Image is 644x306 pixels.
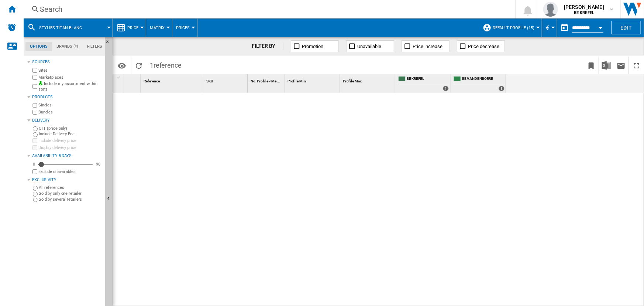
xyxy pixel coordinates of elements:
[32,153,102,159] div: Availability 5 Days
[32,145,37,150] input: Display delivery price
[602,61,611,70] img: excel-24x24.png
[7,23,16,32] img: alerts-logo.svg
[32,169,37,174] input: Display delivery price
[39,126,102,131] label: OFF (price only)
[125,74,140,86] div: Sort None
[32,103,37,108] input: Singles
[542,18,557,37] md-menu: Currency
[32,75,37,80] input: Marketplaces
[39,25,82,30] span: STYLIES TITAN BLANC
[341,74,395,86] div: Sort None
[397,74,450,93] div: BE KREFEL 1 offers sold by BE KREFEL
[574,10,594,15] b: BE KREFEL
[251,79,276,83] span: No. Profile < Me
[249,74,284,86] div: Sort None
[483,18,538,37] div: Default profile (15)
[286,74,340,86] div: Profile Min Sort None
[32,94,102,100] div: Products
[52,42,83,51] md-tab-item: Brands (*)
[32,138,37,143] input: Include delivery price
[114,59,129,72] button: Options
[346,40,394,52] button: Unavailable
[462,76,504,82] span: BE VANDENBORRE
[27,18,109,37] div: STYLIES TITAN BLANC
[302,44,324,49] span: Promotion
[32,68,37,73] input: Sites
[150,18,168,37] button: Matrix
[33,192,38,197] input: Sold by only one retailer
[493,18,538,37] button: Default profile (15)
[38,75,102,80] label: Marketplaces
[358,44,382,49] span: Unavailable
[546,24,550,32] span: €
[127,25,138,30] span: Price
[493,25,534,30] span: Default profile (15)
[557,20,572,35] button: md-calendar
[146,57,185,72] span: 1
[142,74,203,86] div: Reference Sort None
[584,57,599,74] button: Bookmark this report
[39,18,89,37] button: STYLIES TITAN BLANC
[594,20,607,33] button: Open calendar
[252,42,283,50] div: FILTER BY
[33,186,38,191] input: All references
[33,132,38,137] input: Include Delivery Fee
[413,44,443,49] span: Price increase
[564,3,604,11] span: [PERSON_NAME]
[117,18,142,37] div: Price
[83,42,107,51] md-tab-item: Filters
[32,59,102,65] div: Sources
[546,18,553,37] button: €
[443,86,449,91] div: 1 offers sold by BE KREFEL
[457,40,505,52] button: Price decrease
[94,161,102,167] div: 90
[543,2,558,17] img: profile.jpg
[599,57,614,74] button: Download in Excel
[39,191,102,196] label: Sold by only one retailer
[629,57,644,74] button: Maximize
[105,37,114,50] button: Hide
[341,74,395,86] div: Profile Max Sort None
[127,18,142,37] button: Price
[31,161,37,167] div: 0
[40,4,496,14] div: Search
[38,68,102,73] label: Sites
[150,25,165,30] span: Matrix
[32,110,37,115] input: Bundles
[38,81,102,92] label: Include my assortment within stats
[287,79,306,83] span: Profile Min
[32,118,102,123] div: Delivery
[39,131,102,137] label: Include Delivery Fee
[176,18,193,37] button: Prices
[38,102,102,108] label: Singles
[452,74,506,93] div: BE VANDENBORRE 1 offers sold by BE VANDENBORRE
[402,40,450,52] button: Price increase
[205,74,247,86] div: Sort None
[612,21,641,34] button: Edit
[38,81,43,85] img: mysite-bg-18x18.png
[286,74,340,86] div: Sort None
[33,198,38,203] input: Sold by several retailers
[38,109,102,115] label: Bundles
[499,86,504,91] div: 1 offers sold by BE VANDENBORRE
[32,82,37,91] input: Include my assortment within stats
[144,79,160,83] span: Reference
[142,74,203,86] div: Sort None
[614,57,628,74] button: Send this report by email
[38,138,102,143] label: Include delivery price
[291,40,339,52] button: Promotion
[131,57,146,74] button: Reload
[205,74,247,86] div: SKU Sort None
[154,61,182,69] span: reference
[33,126,38,131] input: OFF (price only)
[249,74,284,86] div: No. Profile < Me Sort None
[343,79,362,83] span: Profile Max
[38,169,102,174] label: Exclude unavailables
[206,79,213,83] span: SKU
[25,42,52,51] md-tab-item: Options
[39,185,102,190] label: All references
